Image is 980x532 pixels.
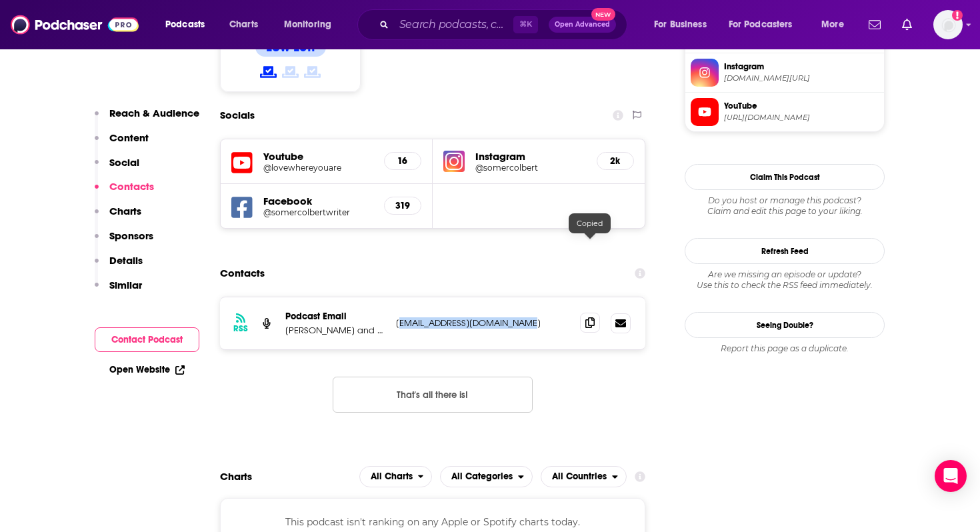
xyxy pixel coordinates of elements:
[359,466,433,487] button: open menu
[549,17,616,33] button: Open AdvancedNew
[691,98,879,126] a: YouTube[URL][DOMAIN_NAME]
[569,213,611,233] div: Copied
[285,325,385,336] p: [PERSON_NAME] and [DEMOGRAPHIC_DATA][PERSON_NAME]
[229,15,258,34] span: Charts
[220,470,252,483] h2: Charts
[541,466,627,487] h2: Countries
[685,195,885,206] span: Do you host or manage this podcast?
[263,150,373,163] h5: Youtube
[95,131,149,156] button: Content
[935,460,967,492] div: Open Intercom Messenger
[691,59,879,87] a: Instagram[DOMAIN_NAME][URL]
[685,195,885,217] div: Claim and edit this page to your liking.
[263,195,373,207] h5: Facebook
[541,466,627,487] button: open menu
[95,229,153,254] button: Sponsors
[451,472,513,481] span: All Categories
[933,10,963,39] button: Show profile menu
[263,207,373,217] a: @somercolbertwriter
[95,107,199,131] button: Reach & Audience
[220,103,255,128] h2: Socials
[263,163,373,173] a: @lovewhereyouare
[395,155,410,167] h5: 16
[371,472,413,481] span: All Charts
[897,13,917,36] a: Show notifications dropdown
[645,14,723,35] button: open menu
[109,131,149,144] p: Content
[685,238,885,264] button: Refresh Feed
[724,61,879,73] span: Instagram
[685,343,885,354] div: Report this page as a duplicate.
[109,229,153,242] p: Sponsors
[95,254,143,279] button: Details
[359,466,433,487] h2: Platforms
[95,279,142,303] button: Similar
[285,311,385,322] p: Podcast Email
[395,200,410,211] h5: 319
[109,279,142,291] p: Similar
[724,100,879,112] span: YouTube
[685,312,885,338] a: Seeing Double?
[724,113,879,123] span: https://www.youtube.com/@lovewhereyouare
[396,317,569,329] p: [EMAIL_ADDRESS][DOMAIN_NAME]
[370,9,640,40] div: Search podcasts, credits, & more...
[95,327,199,352] button: Contact Podcast
[11,12,139,37] img: Podchaser - Follow, Share and Rate Podcasts
[333,377,533,413] button: Nothing here.
[394,14,513,35] input: Search podcasts, credits, & more...
[812,14,861,35] button: open menu
[156,14,222,35] button: open menu
[284,15,331,34] span: Monitoring
[933,10,963,39] span: Logged in as christina_epic
[275,14,349,35] button: open menu
[475,150,586,163] h5: Instagram
[233,323,248,334] h3: RSS
[221,14,266,35] a: Charts
[95,205,141,229] button: Charts
[685,164,885,190] button: Claim This Podcast
[685,269,885,291] div: Are we missing an episode or update? Use this to check the RSS feed immediately.
[513,16,538,33] span: ⌘ K
[724,73,879,83] span: instagram.com/somercolbert
[475,163,586,173] a: @somercolbert
[720,14,812,35] button: open menu
[109,205,141,217] p: Charts
[933,10,963,39] img: User Profile
[552,472,607,481] span: All Countries
[220,261,265,286] h2: Contacts
[729,15,793,34] span: For Podcasters
[165,15,205,34] span: Podcasts
[109,107,199,119] p: Reach & Audience
[555,21,610,28] span: Open Advanced
[654,15,707,34] span: For Business
[95,156,139,181] button: Social
[608,155,623,167] h5: 2k
[443,151,465,172] img: iconImage
[591,8,615,21] span: New
[109,180,154,193] p: Contacts
[109,254,143,267] p: Details
[109,364,185,375] a: Open Website
[440,466,533,487] button: open menu
[440,466,533,487] h2: Categories
[952,10,963,21] svg: Add a profile image
[109,156,139,169] p: Social
[863,13,886,36] a: Show notifications dropdown
[95,180,154,205] button: Contacts
[821,15,844,34] span: More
